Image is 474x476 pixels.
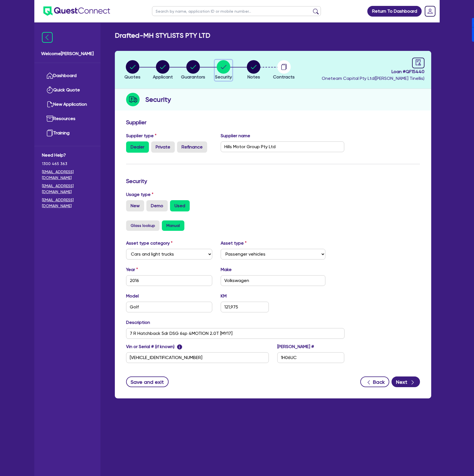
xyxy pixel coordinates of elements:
[322,76,424,81] span: Oneteam Capital Pty Ltd ( [PERSON_NAME] Tinellis )
[221,293,227,299] label: KM
[177,141,207,153] label: Refinance
[153,74,173,80] span: Applicant
[41,50,94,57] span: Welcome [PERSON_NAME]
[126,220,160,231] button: Glass lookup
[126,191,153,198] label: Usage type
[177,344,182,349] span: i
[46,115,53,122] img: resources
[42,32,53,43] img: icon-menu-close
[367,6,422,17] a: Return To Dashboard
[145,94,171,105] h2: Security
[124,74,140,80] span: Quotes
[273,60,295,81] button: Contracts
[221,266,232,273] label: Make
[42,152,93,159] span: Need Help?
[181,74,205,80] span: Guarantors
[126,119,420,126] h3: Supplier
[42,169,93,181] a: [EMAIL_ADDRESS][DOMAIN_NAME]
[126,178,420,184] h3: Security
[152,6,321,16] input: Search by name, application ID or mobile number...
[162,220,184,231] button: Manual
[360,376,389,387] button: Back
[42,83,93,97] a: Quick Quote
[221,240,247,247] label: Asset type
[46,87,53,93] img: quick-quote
[42,69,93,83] a: Dashboard
[153,60,173,81] button: Applicant
[221,132,250,139] label: Supplier name
[126,343,182,350] label: Vin or Serial # (if known)
[42,197,93,209] a: [EMAIL_ADDRESS][DOMAIN_NAME]
[126,319,150,326] label: Description
[151,141,175,153] label: Private
[43,6,110,16] img: quest-connect-logo-blue
[126,240,173,247] label: Asset type category
[181,60,205,81] button: Guarantors
[423,4,437,19] a: Dropdown toggle
[46,130,53,136] img: training
[115,31,210,40] h2: Drafted - MH STYLISTS PTY LTD
[126,93,140,106] img: step-icon
[46,101,53,108] img: new-application
[126,132,156,139] label: Supplier type
[42,97,93,112] a: New Application
[126,200,144,211] label: New
[277,343,314,350] label: [PERSON_NAME] #
[215,74,232,80] span: Security
[126,293,139,299] label: Model
[146,200,168,211] label: Demo
[42,112,93,126] a: Resources
[126,376,169,387] button: Save and exit
[126,266,138,273] label: Year
[247,74,260,80] span: Notes
[42,126,93,140] a: Training
[247,60,261,81] button: Notes
[273,74,295,80] span: Contracts
[415,59,421,66] span: audit
[170,200,190,211] label: Used
[42,183,93,195] a: [EMAIL_ADDRESS][DOMAIN_NAME]
[322,68,424,75] span: Loan # QF15440
[42,161,93,167] span: 1300 465 363
[215,60,232,81] button: Security
[124,60,141,81] button: Quotes
[126,141,149,153] label: Dealer
[392,376,420,387] button: Next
